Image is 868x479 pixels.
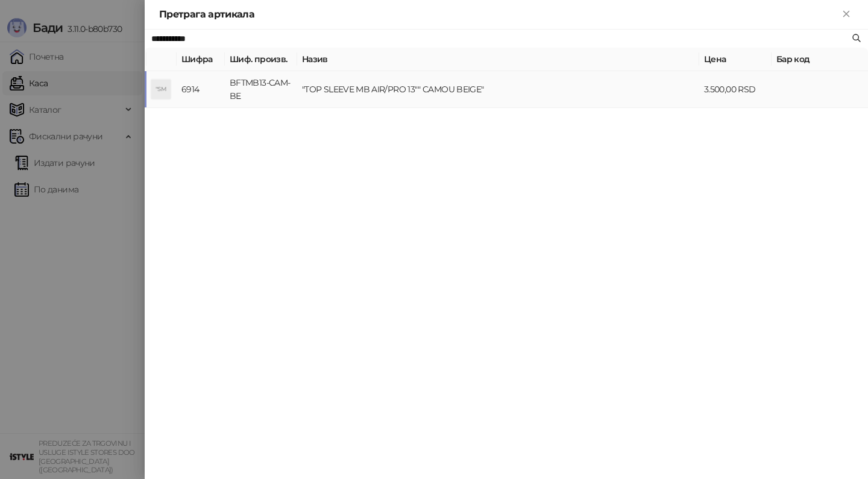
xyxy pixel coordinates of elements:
th: Бар код [772,48,868,71]
td: 3.500,00 RSD [699,71,772,108]
button: Close [839,7,854,22]
th: Цена [699,48,772,71]
td: BFTMB13-CAM-BE [225,71,297,108]
th: Шифра [177,48,225,71]
td: "TOP SLEEVE MB AIR/PRO 13"" CAMOU BEIGE" [297,71,699,108]
div: Претрага артикала [159,7,839,22]
th: Назив [297,48,699,71]
div: "SM [151,80,171,99]
th: Шиф. произв. [225,48,297,71]
td: 6914 [177,71,225,108]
